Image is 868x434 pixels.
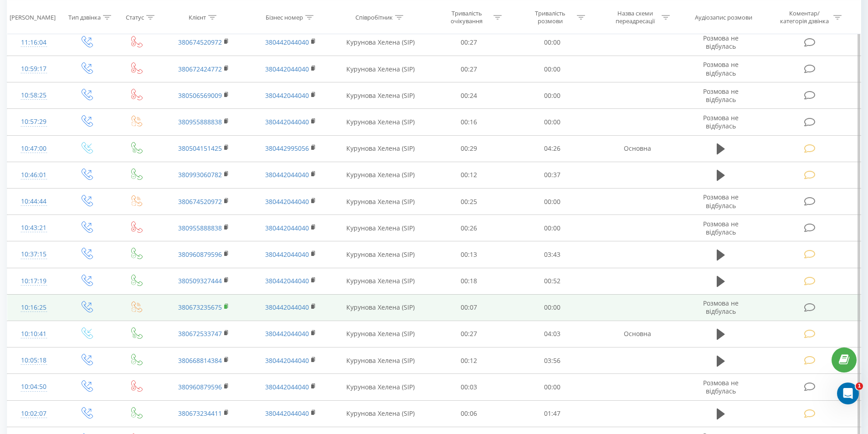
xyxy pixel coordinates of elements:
[178,303,222,311] a: 380673235675
[427,400,511,427] td: 00:06
[511,347,594,374] td: 03:56
[16,34,51,51] div: 11:16:04
[695,13,752,21] div: Аудіозапис розмови
[334,294,427,321] td: Курунова Хелена (SIP)
[334,268,427,294] td: Курунова Хелена (SIP)
[511,189,594,215] td: 00:00
[703,378,739,395] span: Розмова не відбулась
[594,135,680,162] td: Основна
[265,356,309,365] a: 380442044040
[334,215,427,241] td: Курунова Хелена (SIP)
[511,268,594,294] td: 00:52
[16,113,51,131] div: 10:57:29
[703,299,739,316] span: Розмова не відбулась
[511,215,594,241] td: 00:00
[16,245,51,263] div: 10:37:15
[355,13,393,21] div: Співробітник
[526,10,575,25] div: Тривалість розмови
[334,109,427,135] td: Курунова Хелена (SIP)
[265,65,309,73] a: 380442044040
[334,29,427,56] td: Курунова Хелена (SIP)
[16,378,51,396] div: 10:04:50
[427,321,511,347] td: 00:27
[511,56,594,82] td: 00:00
[16,193,51,210] div: 10:44:44
[511,162,594,188] td: 00:37
[178,224,222,232] a: 380955888838
[427,347,511,374] td: 00:12
[16,299,51,317] div: 10:16:25
[427,374,511,400] td: 00:03
[265,303,309,311] a: 380442044040
[266,13,303,21] div: Бізнес номер
[265,197,309,206] a: 380442044040
[427,82,511,109] td: 00:24
[178,276,222,285] a: 380509327444
[703,220,739,236] span: Розмова не відбулась
[442,10,491,25] div: Тривалість очікування
[334,347,427,374] td: Курунова Хелена (SIP)
[126,13,144,21] div: Статус
[856,383,863,390] span: 1
[334,189,427,215] td: Курунова Хелена (SIP)
[178,250,222,259] a: 380960879596
[427,268,511,294] td: 00:18
[10,13,56,21] div: [PERSON_NAME]
[703,60,739,77] span: Розмова не відбулась
[178,197,222,206] a: 380674520972
[511,135,594,162] td: 04:26
[68,13,101,21] div: Тип дзвінка
[334,374,427,400] td: Курунова Хелена (SIP)
[334,321,427,347] td: Курунова Хелена (SIP)
[178,65,222,73] a: 380672424772
[16,87,51,104] div: 10:58:25
[334,135,427,162] td: Курунова Хелена (SIP)
[778,10,831,25] div: Коментар/категорія дзвінка
[334,400,427,427] td: Курунова Хелена (SIP)
[334,82,427,109] td: Курунова Хелена (SIP)
[265,250,309,259] a: 380442044040
[427,189,511,215] td: 00:25
[427,294,511,321] td: 00:07
[511,109,594,135] td: 00:00
[511,294,594,321] td: 00:00
[703,87,739,104] span: Розмова не відбулась
[178,38,222,46] a: 380674520972
[511,82,594,109] td: 00:00
[178,170,222,179] a: 380993060782
[703,34,739,51] span: Розмова не відбулась
[16,140,51,158] div: 10:47:00
[16,325,51,343] div: 10:10:41
[178,144,222,153] a: 380504151425
[178,409,222,418] a: 380673234411
[511,241,594,268] td: 03:43
[334,162,427,188] td: Курунова Хелена (SIP)
[511,400,594,427] td: 01:47
[178,117,222,126] a: 380955888838
[427,29,511,56] td: 00:27
[265,409,309,418] a: 380442044040
[265,276,309,285] a: 380442044040
[837,383,859,404] iframe: Intercom live chat
[265,38,309,46] a: 380442044040
[189,13,206,21] div: Клієнт
[16,166,51,184] div: 10:46:01
[178,329,222,338] a: 380672533747
[334,56,427,82] td: Курунова Хелена (SIP)
[16,405,51,423] div: 10:02:07
[334,241,427,268] td: Курунова Хелена (SIP)
[265,383,309,391] a: 380442044040
[178,91,222,100] a: 380506569009
[594,321,680,347] td: Основна
[178,383,222,391] a: 380960879596
[265,117,309,126] a: 380442044040
[265,144,309,153] a: 380442995056
[511,374,594,400] td: 00:00
[427,109,511,135] td: 00:16
[16,272,51,290] div: 10:17:19
[178,356,222,365] a: 380668814384
[427,215,511,241] td: 00:26
[511,321,594,347] td: 04:03
[427,135,511,162] td: 00:29
[265,170,309,179] a: 380442044040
